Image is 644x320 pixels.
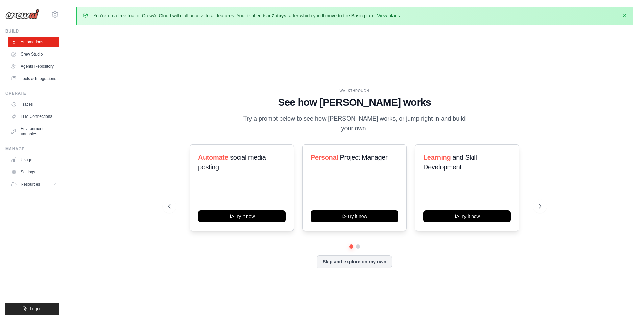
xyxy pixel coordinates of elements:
[311,210,398,222] button: Try it now
[168,96,541,108] h1: See how [PERSON_NAME] works
[5,28,59,34] div: Build
[8,167,59,177] a: Settings
[340,154,387,161] span: Project Manager
[8,179,59,190] button: Resources
[8,49,59,60] a: Crew Studio
[241,114,468,134] p: Try a prompt below to see how [PERSON_NAME] works, or jump right in and build your own.
[21,182,40,187] span: Resources
[317,255,392,268] button: Skip and explore on my own
[8,111,59,122] a: LLM Connections
[8,61,59,72] a: Agents Repository
[8,73,59,84] a: Tools & Integrations
[198,210,286,222] button: Try it now
[93,12,401,19] p: You're on a free trial of CrewAI Cloud with full access to all features. Your trial ends in , aft...
[423,154,451,161] span: Learning
[198,154,266,171] span: social media posting
[377,13,400,18] a: View plans
[271,13,286,18] strong: 7 days
[311,154,338,161] span: Personal
[8,99,59,110] a: Traces
[198,154,228,161] span: Automate
[5,91,59,96] div: Operate
[5,303,59,315] button: Logout
[8,37,59,47] a: Automations
[30,306,43,312] span: Logout
[168,88,541,93] div: WALKTHROUGH
[423,210,511,222] button: Try it now
[8,123,59,140] a: Environment Variables
[5,146,59,152] div: Manage
[5,9,39,19] img: Logo
[8,154,59,165] a: Usage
